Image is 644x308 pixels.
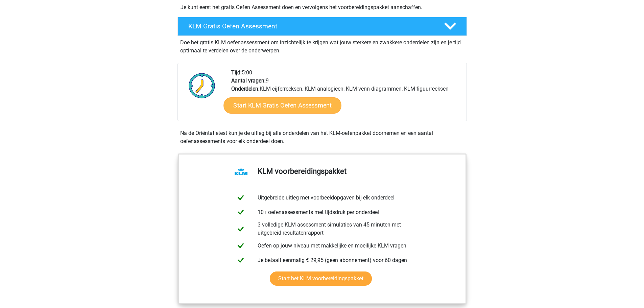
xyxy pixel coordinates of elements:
h4: KLM Gratis Oefen Assessment [188,22,433,30]
div: Doe het gratis KLM oefenassessment om inzichtelijk te krijgen wat jouw sterkere en zwakkere onder... [177,36,467,55]
a: KLM Gratis Oefen Assessment [175,17,470,36]
img: Klok [185,69,219,102]
b: Aantal vragen: [231,77,266,84]
b: Tijd: [231,69,242,76]
a: Start het KLM voorbereidingspakket [270,271,372,286]
a: Start KLM Gratis Oefen Assessment [223,97,341,113]
div: 5:00 9 KLM cijferreeksen, KLM analogieen, KLM venn diagrammen, KLM figuurreeksen [226,69,466,121]
div: Na de Oriëntatietest kun je de uitleg bij alle onderdelen van het KLM-oefenpakket doornemen en ee... [177,129,467,145]
b: Onderdelen: [231,86,260,92]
